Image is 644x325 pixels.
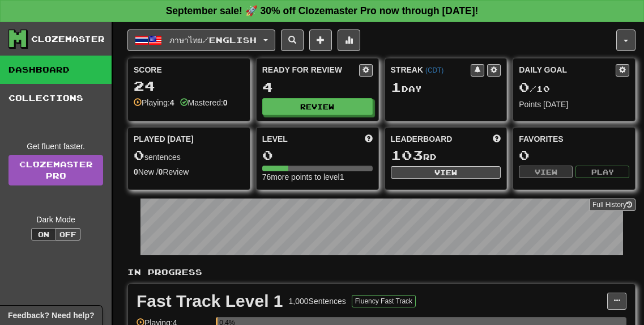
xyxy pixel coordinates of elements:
button: Fluency Fast Track [352,295,416,307]
span: ภาษาไทย / English [169,35,257,45]
span: Played [DATE] [134,133,194,145]
div: Ready for Review [262,64,359,75]
strong: 0 [134,167,138,176]
a: ClozemasterPro [8,155,103,185]
div: Get fluent faster. [8,141,103,152]
div: Score [134,64,244,75]
span: Score more points to level up [365,133,373,145]
strong: September sale! 🚀 30% off Clozemaster Pro now through [DATE]! [166,5,479,16]
button: Review [262,98,373,115]
span: 0 [519,79,530,95]
strong: 4 [170,98,174,107]
button: More stats [338,29,360,51]
span: 0 [134,147,144,163]
div: New / Review [134,166,244,178]
strong: 0 [223,98,228,107]
div: Favorites [519,133,629,145]
button: Off [56,228,80,240]
button: Play [575,166,629,178]
div: 1,000 Sentences [289,296,346,307]
div: 76 more points to level 1 [262,171,373,183]
strong: 0 [159,167,163,176]
span: Open feedback widget [8,310,94,321]
button: ภาษาไทย/English [127,29,275,51]
div: Fast Track Level 1 [137,293,283,310]
div: Streak [391,64,471,75]
button: View [519,166,573,178]
div: Daily Goal [519,64,616,77]
div: Points [DATE] [519,99,629,110]
div: sentences [134,148,244,163]
button: Full History [589,199,636,211]
a: (CDT) [425,66,443,74]
div: Day [391,80,501,95]
button: Search sentences [281,29,304,51]
button: View [391,166,501,179]
span: This week in points, UTC [493,133,501,145]
div: Dark Mode [8,214,103,225]
span: 1 [391,79,402,95]
div: 24 [134,79,244,93]
button: Add sentence to collection [309,29,332,51]
div: Playing: [134,97,174,108]
div: 0 [519,148,629,162]
button: On [31,228,56,240]
span: / 10 [519,84,550,94]
div: 4 [262,80,373,94]
div: 0 [262,148,373,162]
span: 103 [391,147,423,163]
span: Level [262,133,288,145]
span: Leaderboard [391,133,453,145]
div: Mastered: [180,97,228,108]
div: rd [391,148,501,163]
p: In Progress [127,267,636,278]
div: Clozemaster [31,33,105,45]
